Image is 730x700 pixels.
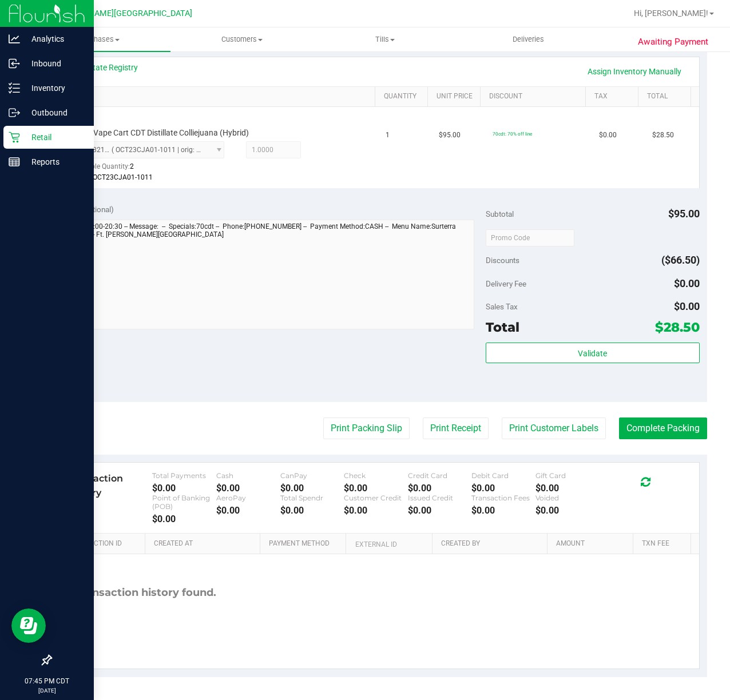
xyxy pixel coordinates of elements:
input: Promo Code [486,229,574,246]
div: AeroPay [216,494,280,502]
a: Deliveries [457,27,600,51]
div: Transaction Fees [471,494,535,502]
div: $0.00 [280,483,344,494]
button: Print Packing Slip [323,417,410,439]
div: Total Spendr [280,494,344,502]
div: Total Payments [152,471,216,480]
div: CanPay [280,471,344,480]
a: Unit Price [437,92,475,101]
span: $28.50 [652,130,674,141]
span: $28.50 [655,319,700,335]
div: $0.00 [216,483,280,494]
a: Transaction ID [68,539,141,548]
p: 07:45 PM CDT [5,676,89,686]
p: Inbound [20,57,89,70]
div: $0.00 [535,483,600,494]
a: Purchases [27,27,170,51]
p: Analytics [20,32,89,46]
p: Retail [20,130,89,144]
span: 70cdt: 70% off line [493,131,532,137]
span: ($66.50) [661,254,700,266]
inline-svg: Outbound [9,107,20,118]
p: Outbound [20,106,89,120]
span: $0.00 [674,277,700,289]
div: $0.00 [535,505,600,516]
th: External ID [346,534,432,554]
a: Assign Inventory Manually [580,62,689,81]
div: $0.00 [280,505,344,516]
div: $0.00 [471,505,535,516]
div: Issued Credit [408,494,472,502]
inline-svg: Inventory [9,82,20,94]
a: Payment Method [269,539,342,548]
span: Ft [PERSON_NAME][GEOGRAPHIC_DATA] [41,9,192,18]
div: Gift Card [535,471,600,480]
div: $0.00 [152,483,216,494]
span: $95.00 [439,130,461,141]
span: Discounts [486,250,519,271]
a: Tax [594,92,633,101]
span: Awaiting Payment [638,35,708,49]
span: Purchases [27,34,170,45]
div: Point of Banking (POB) [152,494,216,511]
span: Customers [171,34,313,45]
span: OCT23CJA01-1011 [93,173,153,181]
a: Customers [170,27,314,51]
a: View State Registry [69,62,138,73]
a: SKU [68,92,370,101]
span: FT 1g Vape Cart CDT Distillate Colliejuana (Hybrid) [72,128,249,138]
button: Print Customer Labels [502,417,606,439]
span: Validate [578,349,607,358]
iframe: Resource center [11,608,46,643]
span: $0.00 [599,130,617,141]
div: No transaction history found. [59,554,216,631]
div: $0.00 [216,505,280,516]
span: $0.00 [674,300,700,312]
div: Voided [535,494,600,502]
div: Credit Card [408,471,472,480]
span: Delivery Fee [486,279,526,288]
a: Txn Fee [642,539,686,548]
span: Sales Tax [486,302,518,311]
a: Created At [154,539,255,548]
a: Amount [556,539,629,548]
span: Subtotal [486,209,514,218]
inline-svg: Retail [9,132,20,143]
button: Validate [486,343,700,363]
div: $0.00 [152,514,216,524]
span: Deliveries [497,34,560,45]
p: Reports [20,155,89,169]
span: 1 [386,130,390,141]
a: Total [647,92,686,101]
a: Created By [441,539,542,548]
div: Customer Credit [344,494,408,502]
a: Discount [489,92,581,101]
inline-svg: Analytics [9,33,20,45]
button: Print Receipt [423,417,489,439]
span: Hi, [PERSON_NAME]! [634,9,708,18]
div: Available Quantity: [72,158,232,181]
button: Complete Packing [619,417,707,439]
p: [DATE] [5,686,89,695]
span: Total [486,319,519,335]
div: $0.00 [344,505,408,516]
span: 2 [130,162,134,170]
div: $0.00 [408,505,472,516]
div: $0.00 [408,483,472,494]
div: Debit Card [471,471,535,480]
inline-svg: Inbound [9,58,20,69]
div: Cash [216,471,280,480]
p: Inventory [20,81,89,95]
div: $0.00 [344,483,408,494]
div: $0.00 [471,483,535,494]
span: $95.00 [668,208,700,220]
div: Check [344,471,408,480]
inline-svg: Reports [9,156,20,168]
